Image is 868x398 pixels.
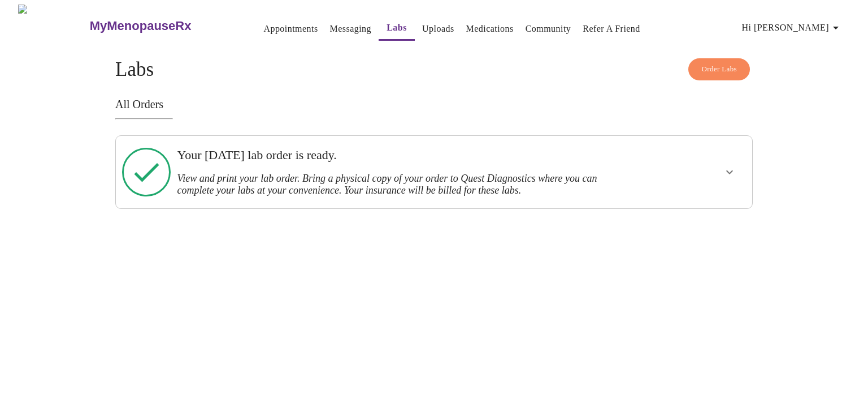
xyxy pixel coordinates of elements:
h3: MyMenopauseRx [90,19,192,33]
button: Messaging [325,18,376,40]
a: Community [526,21,571,37]
button: Uploads [418,18,459,40]
span: Hi [PERSON_NAME] [742,20,843,36]
img: MyMenopauseRx Logo [18,5,88,47]
a: Uploads [422,21,454,37]
h3: Your [DATE] lab order is ready. [177,148,630,162]
a: Refer a Friend [583,21,640,37]
h3: View and print your lab order. Bring a physical copy of your order to Quest Diagnostics where you... [177,173,630,196]
span: Order Labs [701,63,737,76]
button: Hi [PERSON_NAME] [737,16,847,39]
button: Refer a Friend [578,18,645,40]
a: MyMenopauseRx [88,6,236,46]
button: show more [716,159,743,186]
button: Labs [379,16,415,41]
h3: All Orders [115,98,753,111]
a: Messaging [330,21,371,37]
a: Appointments [263,21,318,37]
button: Medications [462,18,518,40]
button: Appointments [259,18,322,40]
button: Order Labs [688,58,750,80]
a: Medications [466,21,514,37]
a: Labs [387,20,407,36]
button: Community [521,18,576,40]
h4: Labs [115,58,753,81]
